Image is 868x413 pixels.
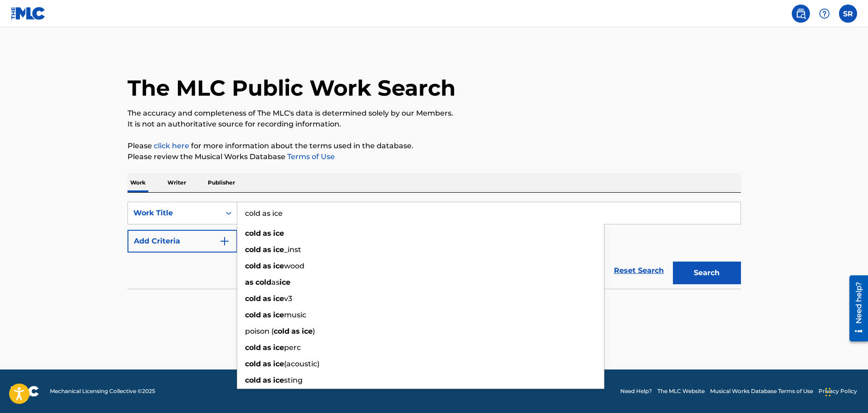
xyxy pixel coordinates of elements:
[819,8,830,19] img: help
[133,208,215,219] div: Work Title
[245,278,254,287] strong: as
[128,108,741,119] p: The accuracy and completeness of The MLC's data is determined solely by our Members.
[263,311,271,319] strong: as
[313,327,315,335] span: )
[274,327,289,335] strong: cold
[128,173,148,192] p: Work
[823,369,868,413] iframe: Chat Widget
[128,151,741,162] p: Please review the Musical Works Database
[128,141,741,151] p: Please for more information about the terms used in the database.
[50,387,155,395] span: Mechanical Licensing Collective © 2025
[271,278,280,287] span: as
[284,294,292,303] span: v3
[245,294,261,303] strong: cold
[154,141,189,150] a: click here
[792,5,810,23] a: Public Search
[657,387,705,395] a: The MLC Website
[273,294,284,303] strong: ice
[263,245,271,254] strong: as
[620,387,652,395] a: Need Help?
[839,5,857,23] div: User Menu
[825,379,831,406] div: Drag
[273,229,284,238] strong: ice
[302,327,313,335] strong: ice
[128,119,741,130] p: It is not an authoritative source for recording information.
[284,343,301,352] span: perc
[284,245,301,254] span: _inst
[263,376,271,384] strong: as
[245,245,261,254] strong: cold
[673,262,741,284] button: Search
[284,360,319,368] span: (acoustic)
[609,261,668,281] a: Reset Search
[273,311,284,319] strong: ice
[284,262,304,270] span: wood
[819,387,857,395] a: Privacy Policy
[245,343,261,352] strong: cold
[245,376,261,384] strong: cold
[710,387,813,395] a: Musical Works Database Terms of Use
[815,5,834,23] div: Help
[205,173,238,192] p: Publisher
[284,376,303,384] span: sting
[795,8,806,19] img: search
[273,343,284,352] strong: ice
[245,229,261,238] strong: cold
[273,245,284,254] strong: ice
[273,262,284,270] strong: ice
[219,236,230,247] img: 9d2ae6d4665cec9f34b9.svg
[291,327,300,335] strong: as
[245,360,261,368] strong: cold
[263,294,271,303] strong: as
[11,7,46,20] img: MLC Logo
[273,376,284,384] strong: ice
[263,360,271,368] strong: as
[128,202,741,289] form: Search Form
[263,262,271,270] strong: as
[285,152,335,161] a: Terms of Use
[245,262,261,270] strong: cold
[255,278,271,287] strong: cold
[128,74,456,102] h1: The MLC Public Work Search
[128,230,237,253] button: Add Criteria
[11,386,39,397] img: logo
[284,311,306,319] span: music
[245,311,261,319] strong: cold
[273,360,284,368] strong: ice
[280,278,290,287] strong: ice
[245,327,274,335] span: poison (
[263,229,271,238] strong: as
[263,343,271,352] strong: as
[843,272,868,345] iframe: Resource Center
[165,173,189,192] p: Writer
